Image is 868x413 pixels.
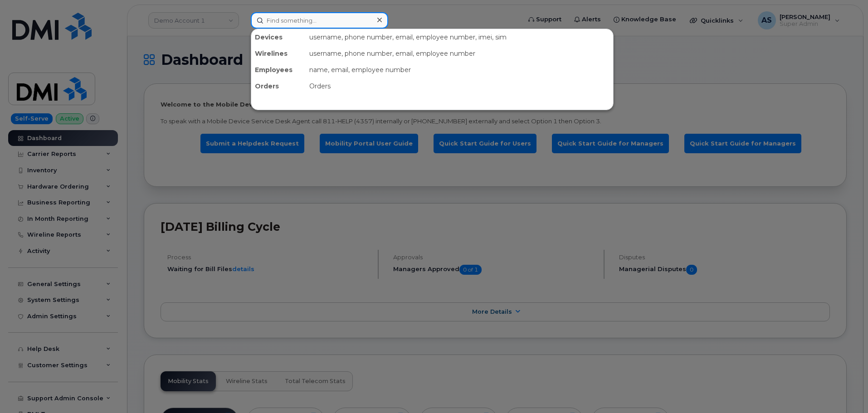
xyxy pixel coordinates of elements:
[306,29,613,45] div: username, phone number, email, employee number, imei, sim
[306,62,613,78] div: name, email, employee number
[251,29,306,45] div: Devices
[251,62,306,78] div: Employees
[306,78,613,94] div: Orders
[251,45,306,62] div: Wirelines
[306,45,613,62] div: username, phone number, email, employee number
[251,78,306,94] div: Orders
